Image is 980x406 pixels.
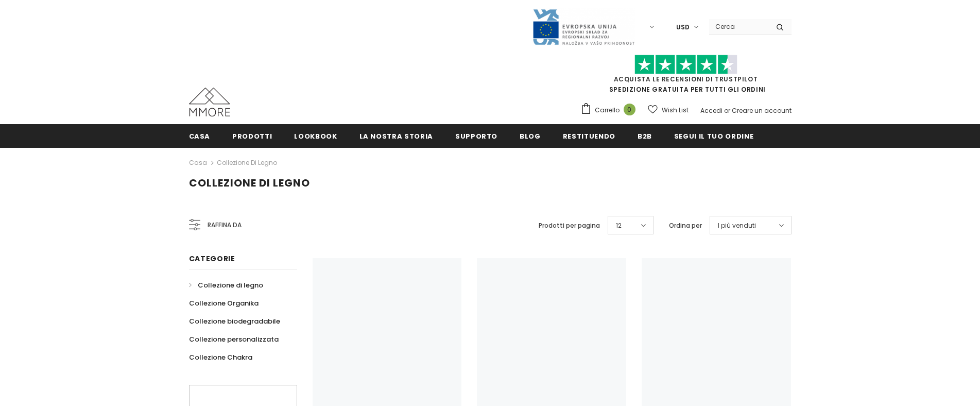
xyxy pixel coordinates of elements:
a: Collezione di legno [189,276,263,294]
span: Collezione Chakra [189,352,252,362]
span: Segui il tuo ordine [674,131,753,141]
a: Collezione Chakra [189,348,252,366]
span: Collezione personalizzata [189,334,279,344]
span: Blog [520,131,541,141]
span: Categorie [189,253,235,264]
a: Collezione Organika [189,294,259,312]
a: Collezione di legno [217,158,277,167]
a: Collezione personalizzata [189,330,279,348]
span: USD [676,22,690,32]
a: Prodotti [232,124,272,147]
a: Collezione biodegradabile [189,312,280,330]
a: Acquista le recensioni di TrustPilot [614,75,758,83]
span: Prodotti [232,131,272,141]
img: Fidati di Pilot Stars [634,55,737,75]
img: Javni Razpis [532,8,635,46]
span: supporto [455,131,497,141]
img: Casi MMORE [189,88,230,116]
span: Restituendo [563,131,615,141]
a: Wish List [648,101,689,119]
span: Collezione di legno [189,176,310,190]
a: Accedi [700,106,723,115]
a: Creare un account [732,106,792,115]
a: Javni Razpis [532,22,635,31]
a: Segui il tuo ordine [674,124,753,147]
span: Lookbook [294,131,337,141]
a: Casa [189,157,207,169]
span: Carrello [595,105,620,115]
span: Collezione di legno [198,280,263,290]
label: Prodotti per pagina [539,221,600,231]
span: Collezione Organika [189,298,259,308]
a: Lookbook [294,124,337,147]
span: Raffina da [208,219,242,231]
a: B2B [638,124,652,147]
span: La nostra storia [359,131,433,141]
span: 0 [624,104,635,115]
a: Casa [189,124,211,147]
span: 12 [616,221,622,231]
span: or [724,106,730,115]
span: B2B [638,131,652,141]
span: Casa [189,131,211,141]
a: Carrello 0 [580,103,641,118]
span: I più venduti [718,221,756,231]
a: Restituendo [563,124,615,147]
input: Search Site [709,19,768,34]
a: La nostra storia [359,124,433,147]
a: supporto [455,124,497,147]
span: Wish List [662,105,689,115]
span: SPEDIZIONE GRATUITA PER TUTTI GLI ORDINI [580,59,792,94]
label: Ordina per [669,221,702,231]
span: Collezione biodegradabile [189,316,280,326]
a: Blog [520,124,541,147]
